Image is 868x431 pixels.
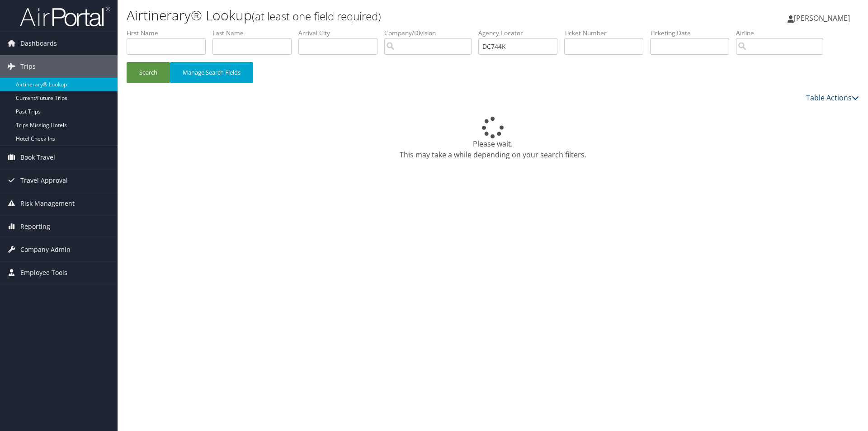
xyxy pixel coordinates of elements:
span: Risk Management [20,192,75,215]
small: (at least one field required) [252,9,381,24]
label: Last Name [212,28,298,38]
label: Airline [736,28,830,38]
label: Company/Division [384,28,478,38]
span: Travel Approval [20,169,68,192]
a: [PERSON_NAME] [788,5,859,32]
label: Ticketing Date [650,28,736,38]
label: Agency Locator [478,28,564,38]
span: Employee Tools [20,261,67,284]
label: Arrival City [298,28,384,38]
span: Book Travel [20,146,55,169]
span: Trips [20,55,36,78]
span: Company Admin [20,238,71,261]
button: Manage Search Fields [170,62,253,83]
div: Please wait. This may take a while depending on your search filters. [127,117,859,160]
span: Dashboards [20,32,57,55]
img: airportal-logo.png [20,6,110,27]
span: [PERSON_NAME] [794,13,850,23]
label: First Name [127,28,212,38]
span: Reporting [20,215,50,238]
h1: Airtinerary® Lookup [127,6,615,25]
button: Search [127,62,170,83]
label: Ticket Number [564,28,650,38]
a: Table Actions [806,93,859,103]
